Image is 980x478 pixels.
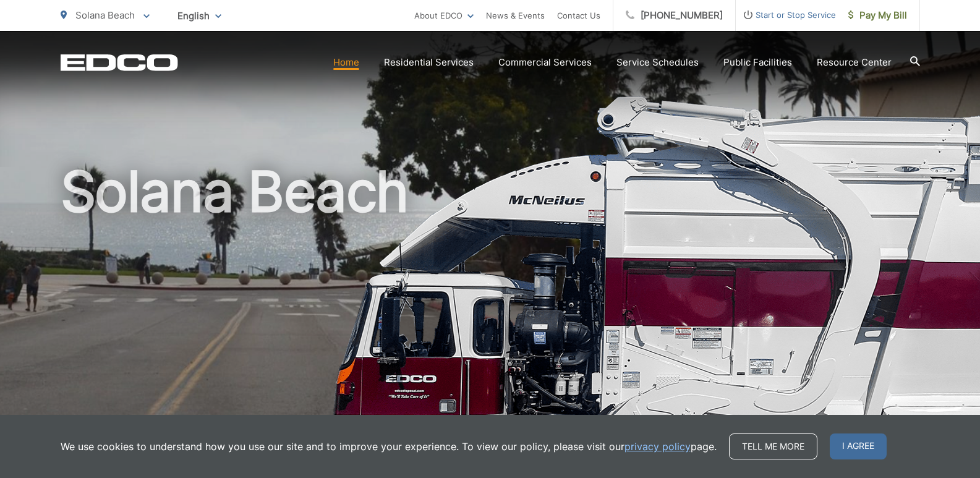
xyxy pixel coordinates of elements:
a: Home [333,55,359,70]
span: I agree [830,433,887,459]
span: Pay My Bill [848,8,907,23]
a: About EDCO [414,8,474,23]
span: Solana Beach [75,9,135,21]
a: Commercial Services [498,55,592,70]
a: Contact Us [557,8,600,23]
a: privacy policy [624,439,691,454]
a: Resource Center [817,55,892,70]
a: Service Schedules [616,55,699,70]
a: EDCD logo. Return to the homepage. [61,54,178,71]
a: Public Facilities [723,55,792,70]
a: Residential Services [384,55,474,70]
span: English [168,5,231,27]
a: News & Events [486,8,545,23]
a: Tell me more [729,433,817,459]
p: We use cookies to understand how you use our site and to improve your experience. To view our pol... [61,439,717,454]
